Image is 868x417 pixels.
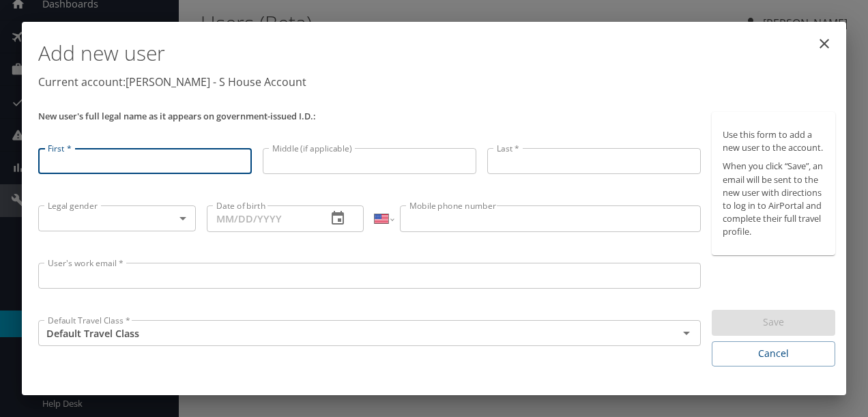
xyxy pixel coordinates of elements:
[723,128,824,154] p: Use this form to add a new user to the account.
[712,341,835,366] button: Cancel
[207,205,317,231] input: MM/DD/YYYY
[808,27,841,60] button: close
[723,160,824,238] p: When you click “Save”, an email will be sent to the new user with directions to log in to AirPort...
[677,323,696,343] button: Open
[38,74,835,90] p: Current account: [PERSON_NAME] - S House Account
[38,33,835,74] h1: Add new user
[38,205,196,231] div: ​
[38,112,701,121] p: New user's full legal name as it appears on government-issued I.D.:
[723,345,824,362] span: Cancel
